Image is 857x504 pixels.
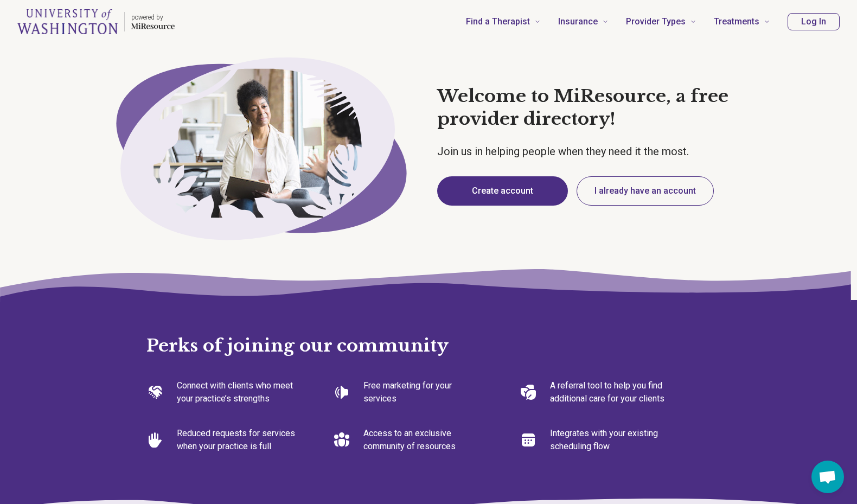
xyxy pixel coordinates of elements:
[466,14,530,29] span: Find a Therapist
[811,461,844,493] div: Open chat
[146,300,711,358] h2: Perks of joining our community
[131,13,175,22] p: powered by
[363,427,485,453] p: Access to an exclusive community of resources
[550,379,671,405] p: A referral tool to help you find additional care for your clients
[363,379,485,405] p: Free marketing for your services
[437,144,758,159] p: Join us in helping people when they need it the most.
[788,13,840,30] button: Log In
[626,14,686,29] span: Provider Types
[550,427,671,453] p: Integrates with your existing scheduling flow
[577,176,714,206] button: I already have an account
[177,427,298,453] p: Reduced requests for services when your practice is full
[714,14,759,29] span: Treatments
[437,85,758,130] h1: Welcome to MiResource, a free provider directory!
[17,4,175,39] a: Home page
[558,14,598,29] span: Insurance
[177,379,298,405] p: Connect with clients who meet your practice’s strengths
[437,176,568,206] button: Create account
